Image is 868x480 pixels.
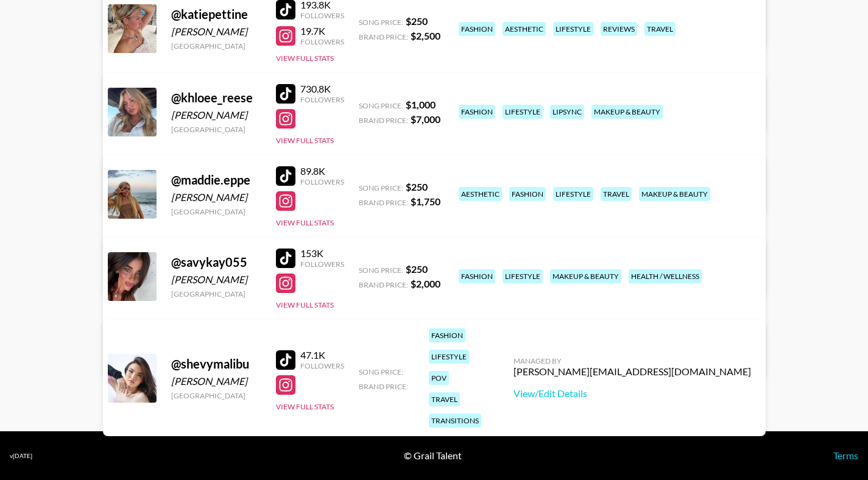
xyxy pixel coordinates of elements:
[171,90,261,105] div: @ khloee_reese
[553,22,593,36] div: lifestyle
[171,172,261,188] div: @ maddie.eppe
[411,278,440,289] strong: $ 2,000
[359,32,408,41] span: Brand Price:
[601,187,632,201] div: travel
[429,350,469,364] div: lifestyle
[300,25,344,37] div: 19.7K
[404,450,462,462] div: © Grail Talent
[300,177,344,186] div: Followers
[406,15,428,27] strong: $ 250
[833,450,858,461] a: Terms
[300,165,344,177] div: 89.8K
[171,41,261,51] div: [GEOGRAPHIC_DATA]
[601,22,637,36] div: reviews
[359,266,403,275] span: Song Price:
[459,269,495,283] div: fashion
[550,105,584,119] div: lipsync
[553,187,593,201] div: lifestyle
[300,259,344,269] div: Followers
[411,113,440,125] strong: $ 7,000
[276,218,334,227] button: View Full Stats
[171,125,261,134] div: [GEOGRAPHIC_DATA]
[429,392,460,406] div: travel
[359,183,403,192] span: Song Price:
[411,196,440,207] strong: $ 1,750
[429,414,481,428] div: transitions
[359,382,408,391] span: Brand Price:
[276,136,334,145] button: View Full Stats
[359,116,408,125] span: Brand Price:
[639,187,710,201] div: makeup & beauty
[171,255,261,270] div: @ savykay055
[300,37,344,46] div: Followers
[406,99,436,110] strong: $ 1,000
[300,247,344,259] div: 153K
[459,22,495,36] div: fashion
[513,387,751,400] a: View/Edit Details
[459,187,502,201] div: aesthetic
[503,269,543,283] div: lifestyle
[300,95,344,104] div: Followers
[171,207,261,216] div: [GEOGRAPHIC_DATA]
[171,191,261,203] div: [PERSON_NAME]
[503,105,543,119] div: lifestyle
[629,269,702,283] div: health / wellness
[459,105,495,119] div: fashion
[406,181,428,192] strong: $ 250
[591,105,663,119] div: makeup & beauty
[411,30,440,41] strong: $ 2,500
[503,22,546,36] div: aesthetic
[300,349,344,361] div: 47.1K
[359,367,403,376] span: Song Price:
[276,300,334,309] button: View Full Stats
[429,371,449,385] div: pov
[513,365,751,378] div: [PERSON_NAME][EMAIL_ADDRESS][DOMAIN_NAME]
[359,18,403,27] span: Song Price:
[276,402,334,411] button: View Full Stats
[171,356,261,372] div: @ shevymalibu
[171,375,261,387] div: [PERSON_NAME]
[429,328,465,342] div: fashion
[171,7,261,22] div: @ katiepettine
[550,269,621,283] div: makeup & beauty
[300,83,344,95] div: 730.8K
[359,198,408,207] span: Brand Price:
[10,452,32,460] div: v [DATE]
[276,54,334,63] button: View Full Stats
[644,22,676,36] div: travel
[359,101,403,110] span: Song Price:
[509,187,546,201] div: fashion
[171,274,261,286] div: [PERSON_NAME]
[300,361,344,370] div: Followers
[171,26,261,38] div: [PERSON_NAME]
[513,356,751,365] div: Managed By
[171,109,261,121] div: [PERSON_NAME]
[359,280,408,289] span: Brand Price:
[300,11,344,20] div: Followers
[171,289,261,298] div: [GEOGRAPHIC_DATA]
[171,391,261,400] div: [GEOGRAPHIC_DATA]
[406,263,428,275] strong: $ 250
